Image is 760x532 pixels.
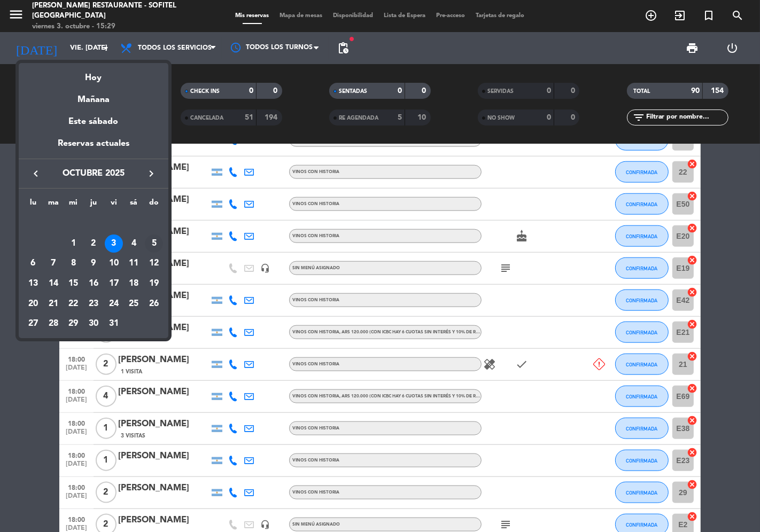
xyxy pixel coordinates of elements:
[104,254,124,274] td: 10 de octubre de 2025
[104,294,124,314] td: 24 de octubre de 2025
[29,167,42,180] i: keyboard_arrow_left
[23,254,43,274] td: 6 de octubre de 2025
[83,197,104,213] th: jueves
[144,233,164,254] td: 5 de octubre de 2025
[83,294,104,314] td: 23 de octubre de 2025
[124,233,144,254] td: 4 de octubre de 2025
[84,275,103,293] div: 16
[125,254,143,272] div: 11
[105,254,123,272] div: 10
[44,295,63,313] div: 21
[142,167,161,181] button: keyboard_arrow_right
[23,314,43,334] td: 27 de octubre de 2025
[63,233,83,254] td: 1 de octubre de 2025
[145,254,163,272] div: 12
[43,314,64,334] td: 28 de octubre de 2025
[23,197,43,213] th: lunes
[145,295,163,313] div: 26
[24,254,42,272] div: 6
[19,85,168,107] div: Mañana
[125,234,143,253] div: 4
[83,273,104,294] td: 16 de octubre de 2025
[64,275,82,293] div: 15
[63,273,83,294] td: 15 de octubre de 2025
[63,294,83,314] td: 22 de octubre de 2025
[19,63,168,85] div: Hoy
[84,254,103,272] div: 9
[125,295,143,313] div: 25
[26,167,45,181] button: keyboard_arrow_left
[19,107,168,137] div: Este sábado
[105,315,123,333] div: 31
[145,167,158,180] i: keyboard_arrow_right
[43,294,64,314] td: 21 de octubre de 2025
[43,197,64,213] th: martes
[64,234,82,253] div: 1
[104,273,124,294] td: 17 de octubre de 2025
[145,275,163,293] div: 19
[23,273,43,294] td: 13 de octubre de 2025
[24,295,42,313] div: 20
[105,275,123,293] div: 17
[64,315,82,333] div: 29
[63,314,83,334] td: 29 de octubre de 2025
[43,273,64,294] td: 14 de octubre de 2025
[104,233,124,254] td: 3 de octubre de 2025
[124,294,144,314] td: 25 de octubre de 2025
[45,167,142,181] span: octubre 2025
[144,294,164,314] td: 26 de octubre de 2025
[64,295,82,313] div: 22
[83,254,104,274] td: 9 de octubre de 2025
[144,273,164,294] td: 19 de octubre de 2025
[24,315,42,333] div: 27
[144,254,164,274] td: 12 de octubre de 2025
[104,314,124,334] td: 31 de octubre de 2025
[23,213,164,233] td: OCT.
[19,137,168,159] div: Reservas actuales
[23,294,43,314] td: 20 de octubre de 2025
[44,315,63,333] div: 28
[44,254,63,272] div: 7
[144,197,164,213] th: domingo
[125,275,143,293] div: 18
[84,315,103,333] div: 30
[145,234,163,253] div: 5
[124,197,144,213] th: sábado
[43,254,64,274] td: 7 de octubre de 2025
[63,254,83,274] td: 8 de octubre de 2025
[124,273,144,294] td: 18 de octubre de 2025
[105,234,123,253] div: 3
[24,275,42,293] div: 13
[63,197,83,213] th: miércoles
[104,197,124,213] th: viernes
[83,314,104,334] td: 30 de octubre de 2025
[124,254,144,274] td: 11 de octubre de 2025
[105,295,123,313] div: 24
[84,234,103,253] div: 2
[84,295,103,313] div: 23
[44,275,63,293] div: 14
[83,233,104,254] td: 2 de octubre de 2025
[64,254,82,272] div: 8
